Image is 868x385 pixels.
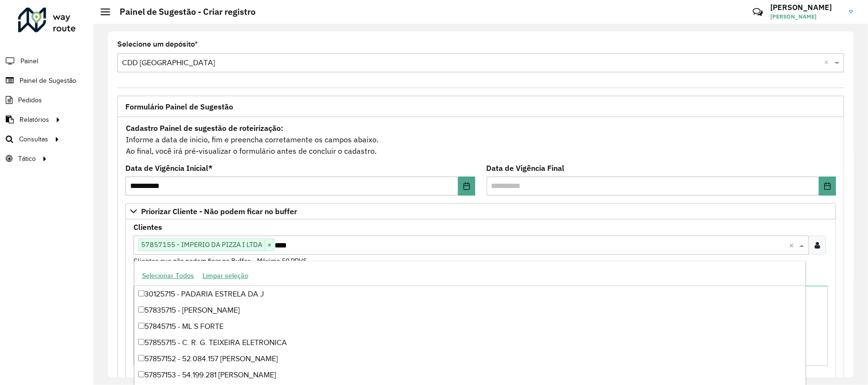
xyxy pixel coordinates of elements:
[141,207,297,215] span: Priorizar Cliente - Não podem ficar no buffer
[824,57,832,69] span: Clear all
[110,7,255,17] h2: Painel de Sugestão - Criar registro
[20,115,49,125] span: Relatórios
[125,122,836,157] div: Informe a data de inicio, fim e preencha corretamente os campos abaixo. Ao final, você irá pré-vi...
[20,76,76,86] span: Painel de Sugestão
[747,2,768,22] a: Contato Rápido
[198,268,253,283] button: Limpar seleção
[125,203,836,219] a: Priorizar Cliente - Não podem ficar no buffer
[487,162,565,174] label: Data de Vigência Final
[265,239,274,251] span: ×
[819,177,836,196] button: Choose Date
[18,95,42,105] span: Pedidos
[138,268,198,283] button: Selecionar Todos
[125,162,213,174] label: Data de Vigência Inicial
[126,123,283,133] strong: Cadastro Painel de sugestão de roteirização:
[18,154,36,164] span: Tático
[134,318,806,335] div: 57845715 - ML S FORTE
[20,56,38,66] span: Painel
[789,239,797,251] span: Clear all
[458,177,475,196] button: Choose Date
[133,257,307,265] small: Clientes que não podem ficar no Buffer – Máximo 50 PDVS
[117,39,198,50] label: Selecione um depósito
[134,367,806,383] div: 57857153 - 54.199.281 [PERSON_NAME]
[134,335,806,351] div: 57855715 - C. R. G. TEIXEIRA ELETRONICA
[133,221,162,233] label: Clientes
[770,12,842,21] span: [PERSON_NAME]
[134,351,806,367] div: 57857152 - 52.084.157 [PERSON_NAME]
[125,219,836,378] div: Priorizar Cliente - Não podem ficar no buffer
[134,286,806,302] div: 30125715 - PADARIA ESTRELA DA J
[770,3,842,12] h3: [PERSON_NAME]
[19,134,48,144] span: Consultas
[125,103,233,110] span: Formulário Painel de Sugestão
[139,239,265,250] span: 57857155 - IMPERIO DA PIZZA I LTDA
[134,302,806,318] div: 57835715 - [PERSON_NAME]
